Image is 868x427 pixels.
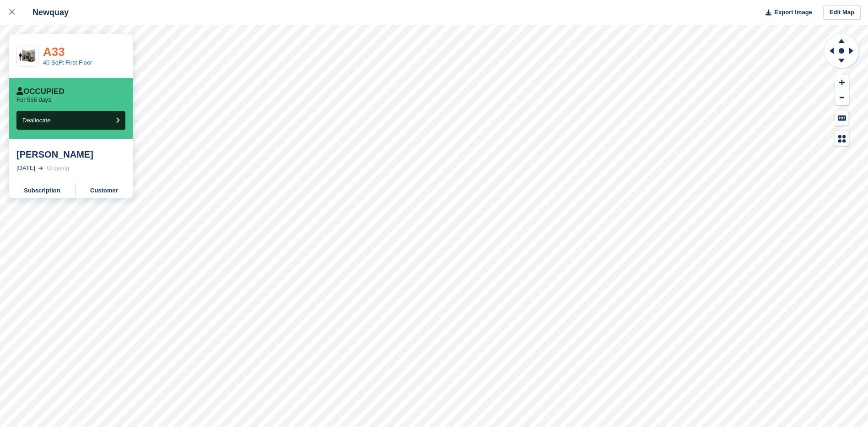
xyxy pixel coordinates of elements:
[16,96,51,104] p: For 556 days
[16,111,125,130] button: Deallocate
[16,149,125,160] div: [PERSON_NAME]
[835,131,849,146] button: Map Legend
[823,5,861,20] a: Edit Map
[9,183,75,198] a: Subscription
[47,164,69,173] div: Ongoing
[16,87,65,96] div: Occupied
[774,8,812,17] span: Export Image
[38,166,43,170] img: arrow-right-light-icn-cde0832a797a2874e46488d9cf13f60e5c3a73dbe684e267c42b8395dfbc2abf.svg
[835,90,849,105] button: Zoom Out
[43,45,65,59] a: A33
[75,183,133,198] a: Customer
[16,164,35,173] div: [DATE]
[22,117,50,124] span: Deallocate
[17,48,38,64] img: 40-sqft-unit.jpg
[835,75,849,90] button: Zoom In
[43,59,92,66] a: 40 SqFt First Floor
[835,110,849,126] button: Keyboard Shortcuts
[24,7,69,18] div: Newquay
[760,5,812,20] button: Export Image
